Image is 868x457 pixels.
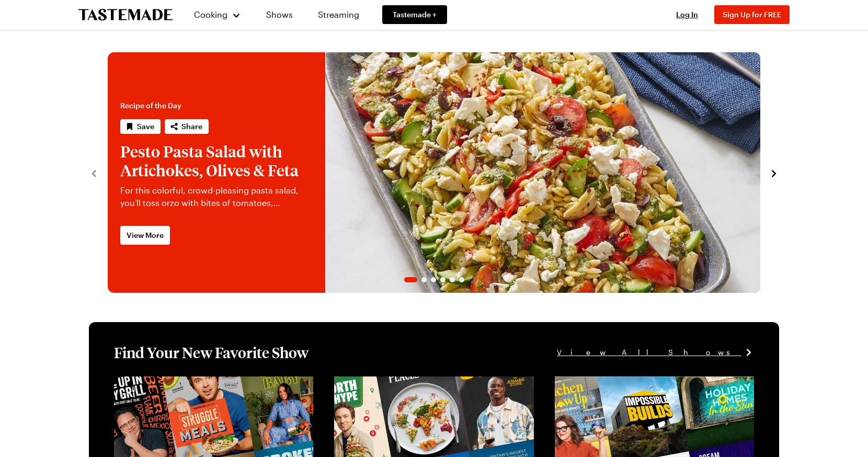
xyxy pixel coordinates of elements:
span: Go to slide 2 [421,277,427,282]
span: Log In [676,10,698,19]
button: Share [165,119,209,134]
button: Save recipe [120,119,161,134]
span: Go to slide 3 [431,277,436,282]
span: Go to slide 1 [404,277,417,282]
a: View full content for [object Object] [114,378,257,387]
a: To Tastemade Home Page [78,9,173,21]
h1: Find Your New Favorite Show [114,343,309,362]
span: View More [127,230,164,241]
span: Go to slide 6 [459,277,464,282]
button: Cooking [193,2,241,27]
span: Cooking [194,9,227,19]
span: Share [181,121,202,132]
button: Sign Up for FREE [714,5,790,24]
span: View All Shows [557,347,741,358]
span: Tastemade + [393,9,437,20]
a: Tastemade + [382,5,447,24]
a: View More [120,226,170,245]
span: Go to slide 4 [440,277,446,282]
a: View All Shows [557,347,754,358]
a: View full content for [object Object] [334,378,477,387]
span: Go to slide 5 [450,277,455,282]
button: navigate to next item [769,166,779,179]
a: View full content for [object Object] [555,378,698,387]
span: Sign Up for FREE [723,10,781,19]
span: Save [137,121,154,132]
button: Log In [666,9,708,20]
button: navigate to previous item [89,166,99,179]
div: 1 / 6 [108,52,760,293]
